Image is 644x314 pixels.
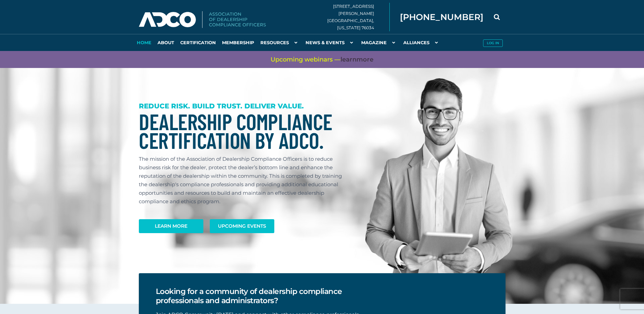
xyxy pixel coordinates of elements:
img: Association of Dealership Compliance Officers logo [139,11,266,28]
span: [PHONE_NUMBER] [400,13,483,21]
a: Upcoming Events [210,219,274,233]
img: Dealership Compliance Professional [365,78,512,286]
span: Upcoming webinars — [271,55,373,64]
p: The mission of the Association of Dealership Compliance Officers is to reduce business risk for t... [139,155,349,206]
a: Alliances [400,34,443,51]
a: About [154,34,177,51]
a: Resources [257,34,302,51]
h3: REDUCE RISK. BUILD TRUST. DELIVER VALUE. [139,102,349,110]
div: [STREET_ADDRESS][PERSON_NAME] [GEOGRAPHIC_DATA], [US_STATE] 76034 [327,3,390,31]
a: News & Events [302,34,358,51]
a: Log in [480,34,505,51]
button: Log in [483,39,503,47]
a: Certification [177,34,219,51]
a: Membership [219,34,257,51]
span: learn [341,56,356,63]
h1: Dealership Compliance Certification by ADCO. [139,112,349,150]
a: Magazine [358,34,400,51]
a: learnmore [341,55,373,64]
a: Learn More [139,219,203,233]
a: Home [134,34,154,51]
